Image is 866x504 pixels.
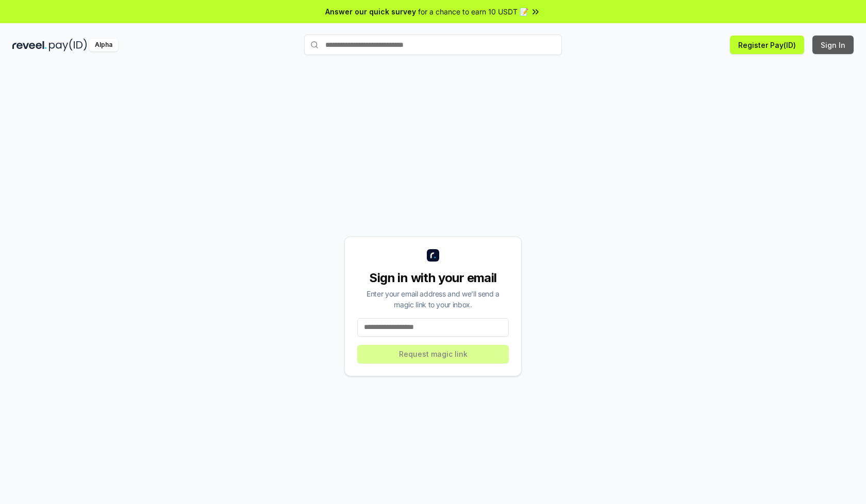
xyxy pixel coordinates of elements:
span: Answer our quick survey [325,6,416,17]
div: Enter your email address and we’ll send a magic link to your inbox. [357,288,509,310]
div: Alpha [89,39,118,51]
img: logo_small [427,249,439,262]
button: Sign In [812,36,854,54]
button: Register Pay(ID) [730,36,804,54]
img: pay_id [49,39,87,51]
span: for a chance to earn 10 USDT 📝 [418,6,528,17]
div: Sign in with your email [357,270,509,286]
img: reveel_dark [12,39,47,51]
